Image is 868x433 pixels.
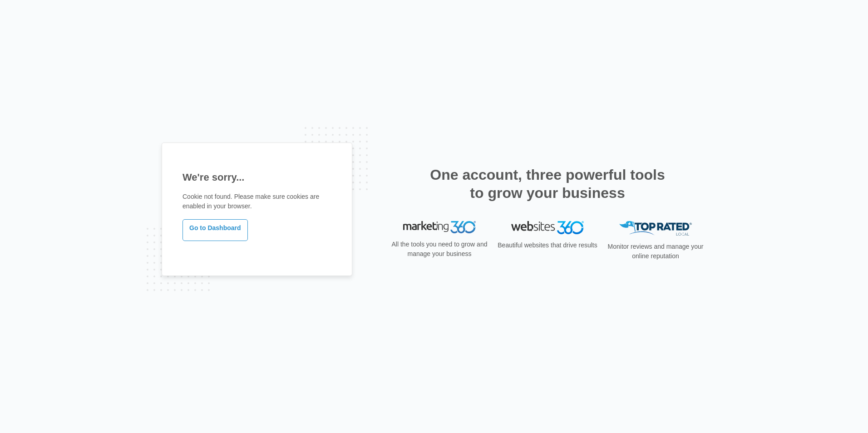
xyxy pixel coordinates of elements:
[182,192,331,211] p: Cookie not found. Please make sure cookies are enabled in your browser.
[403,221,476,234] img: Marketing 360
[389,240,490,259] p: All the tools you need to grow and manage your business
[427,166,668,202] h2: One account, three powerful tools to grow your business
[511,221,584,234] img: Websites 360
[605,242,706,261] p: Monitor reviews and manage your online reputation
[182,219,248,241] a: Go to Dashboard
[497,241,598,250] p: Beautiful websites that drive results
[182,170,331,185] h1: We're sorry...
[619,221,692,236] img: Top Rated Local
